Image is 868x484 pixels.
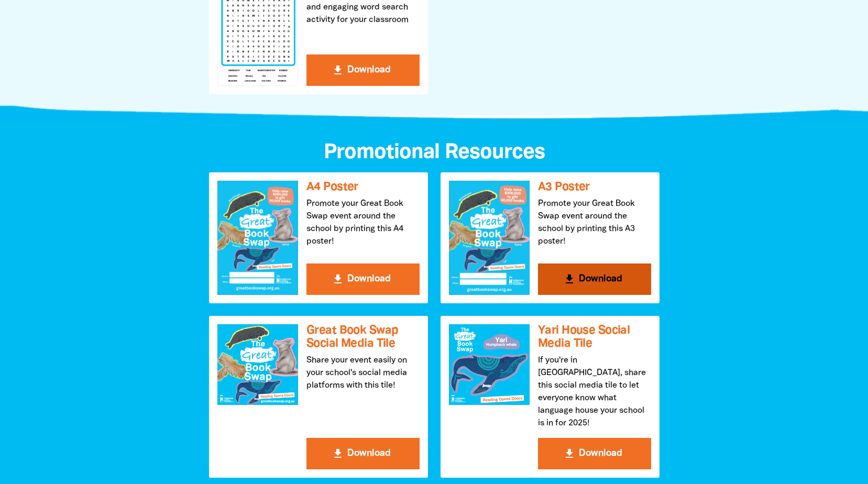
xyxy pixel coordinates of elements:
button: get_app Download [306,438,420,469]
img: Yari House Social Media Tile [449,324,530,405]
img: Great Book Swap Social Media Tile [217,324,298,405]
i: get_app [563,447,576,460]
button: get_app Download [306,54,420,86]
button: get_app Download [538,263,651,295]
h3: A3 Poster [538,181,651,194]
button: get_app Download [306,263,420,295]
h3: A4 Poster [306,181,420,194]
i: get_app [332,447,344,460]
h3: Great Book Swap Social Media Tile [306,324,420,350]
img: A3 Poster [449,181,530,295]
i: get_app [563,273,576,285]
i: get_app [332,64,344,76]
span: Promotional Resources [324,143,545,162]
i: get_app [332,273,344,285]
button: get_app Download [538,438,651,469]
img: A4 Poster [217,181,298,295]
h3: Yari House Social Media Tile [538,324,651,350]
